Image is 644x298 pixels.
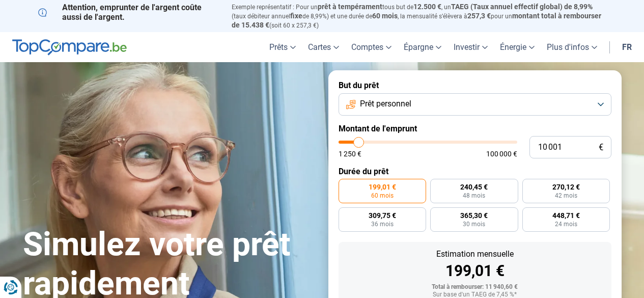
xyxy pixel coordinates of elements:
[371,221,394,227] span: 36 mois
[369,183,396,191] span: 199,01 €
[599,143,603,152] span: €
[555,193,577,199] span: 42 mois
[347,263,603,279] div: 199,01 €
[494,32,541,62] a: Énergie
[555,221,577,227] span: 24 mois
[339,150,361,157] span: 1 250 €
[460,212,488,219] span: 365,30 €
[467,12,491,20] span: 257,3 €
[347,284,603,291] div: Total à rembourser: 11 940,60 €
[232,12,601,29] span: montant total à rembourser de 15.438 €
[371,193,394,199] span: 60 mois
[460,183,488,191] span: 240,45 €
[447,32,494,62] a: Investir
[339,93,611,116] button: Prêt personnel
[339,80,611,90] label: But du prêt
[345,32,398,62] a: Comptes
[413,3,441,11] span: 12.500 €
[339,124,611,133] label: Montant de l'emprunt
[369,212,396,219] span: 309,75 €
[463,193,485,199] span: 48 mois
[12,39,127,56] img: TopCompare
[318,3,382,11] span: prêt à tempérament
[38,3,219,22] p: Attention, emprunter de l'argent coûte aussi de l'argent.
[463,221,485,227] span: 30 mois
[347,250,603,258] div: Estimation mensuelle
[372,12,398,20] span: 60 mois
[232,3,606,30] p: Exemple représentatif : Pour un tous but de , un (taux débiteur annuel de 8,99%) et une durée de ...
[552,212,580,219] span: 448,71 €
[398,32,447,62] a: Épargne
[486,150,517,157] span: 100 000 €
[302,32,345,62] a: Cartes
[290,12,302,20] span: fixe
[339,167,611,176] label: Durée du prêt
[360,98,411,110] span: Prêt personnel
[541,32,603,62] a: Plus d'infos
[616,32,638,62] a: fr
[451,3,593,11] span: TAEG (Taux annuel effectif global) de 8,99%
[263,32,302,62] a: Prêts
[552,183,580,191] span: 270,12 €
